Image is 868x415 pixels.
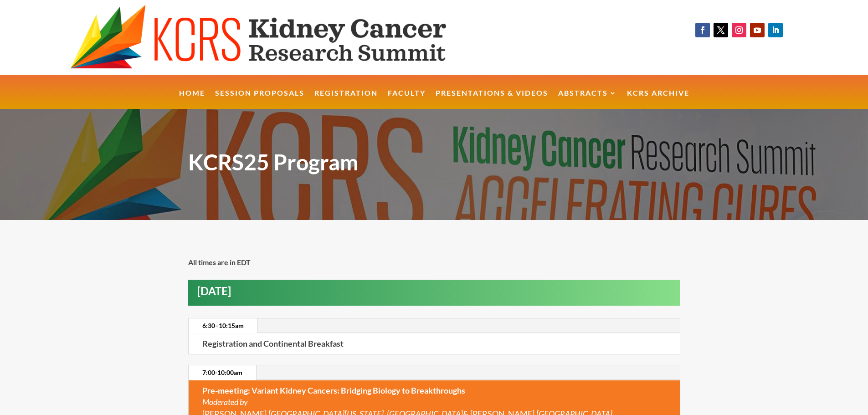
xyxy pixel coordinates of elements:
[388,90,426,109] a: Faculty
[202,338,344,348] strong: Registration and Continental Breakfast
[768,23,783,37] a: Follow on LinkedIn
[314,90,378,109] a: Registration
[202,397,248,407] em: Moderated by
[189,365,256,380] a: 7:00-10:00am
[70,5,492,70] img: KCRS generic logo wide
[215,90,304,109] a: Session Proposals
[695,23,710,37] a: Follow on Facebook
[189,318,257,333] a: 6:30–10:15am
[188,146,680,183] h1: KCRS25 Program
[750,23,765,37] a: Follow on Youtube
[627,90,689,109] a: KCRS Archive
[188,257,680,268] p: All times are in EDT
[197,286,680,301] h2: [DATE]
[202,385,465,395] strong: Pre-meeting: Variant Kidney Cancers: Bridging Biology to Breakthroughs
[179,90,205,109] a: Home
[558,90,617,109] a: Abstracts
[732,23,746,37] a: Follow on Instagram
[436,90,548,109] a: Presentations & Videos
[714,23,728,37] a: Follow on X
